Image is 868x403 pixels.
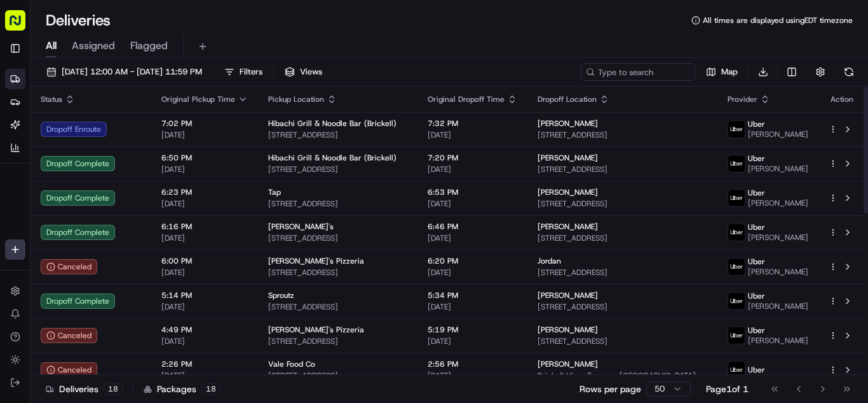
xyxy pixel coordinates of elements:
span: [STREET_ADDRESS] [538,199,707,209]
span: [DATE] [428,336,517,346]
span: [PERSON_NAME] [748,198,808,208]
span: [DATE] [428,371,517,381]
span: 2:26 PM [161,359,248,369]
span: Uber [748,291,765,301]
span: [DATE] [161,164,248,174]
button: [DATE] 12:00 AM - [DATE] 11:59 PM [41,63,208,81]
button: Canceled [41,259,97,274]
button: Refresh [840,63,858,81]
span: [STREET_ADDRESS] [268,130,407,140]
span: [PERSON_NAME]'s [268,222,334,232]
div: Action [829,94,855,104]
span: Hibachi Grill & Noodle Bar (Brickell) [268,153,397,163]
span: [DATE] [161,233,248,243]
img: uber-new-logo.jpeg [728,327,745,344]
span: 6:20 PM [428,256,517,266]
span: Original Dropoff Time [428,94,505,104]
span: [PERSON_NAME] [748,164,808,174]
span: [PERSON_NAME] [538,187,598,197]
span: Uber [748,119,765,129]
span: Dropoff Location [538,94,597,104]
span: [PERSON_NAME] [538,359,598,369]
span: Uber [748,188,765,198]
span: Jordan [538,256,561,266]
span: [STREET_ADDRESS] [268,164,407,174]
span: [STREET_ADDRESS] [268,302,407,312]
span: Assigned [72,38,115,53]
span: [STREET_ADDRESS] [268,371,407,381]
span: [DATE] [161,336,248,346]
span: [DATE] [161,199,248,209]
img: uber-new-logo.jpeg [728,121,745,138]
span: Uber [748,257,765,267]
span: [DATE] [161,371,248,381]
span: [PERSON_NAME] [538,222,598,232]
span: Uber [748,365,765,375]
span: [PERSON_NAME]'s Pizzeria [268,256,364,266]
span: Map [721,66,738,78]
span: 6:23 PM [161,187,248,197]
span: [DATE] [428,302,517,312]
span: [STREET_ADDRESS] [538,233,707,243]
span: 2:56 PM [428,359,517,369]
span: Original Pickup Time [161,94,235,104]
p: Rows per page [580,383,641,395]
span: [STREET_ADDRESS] [538,164,707,174]
img: uber-new-logo.jpeg [728,190,745,206]
img: uber-new-logo.jpeg [728,258,745,275]
span: [PERSON_NAME] [538,325,598,335]
span: Status [41,94,62,104]
button: Canceled [41,328,97,343]
span: Brickell View Terrace, [GEOGRAPHIC_DATA], [STREET_ADDRESS] [538,371,707,381]
img: uber-new-logo.jpeg [728,224,745,241]
span: Views [300,66,322,78]
img: uber-new-logo.jpeg [728,155,745,172]
span: Uber [748,153,765,164]
button: Canceled [41,362,97,378]
span: [STREET_ADDRESS] [268,267,407,278]
span: Vale Food Co [268,359,315,369]
span: [PERSON_NAME] [538,118,598,129]
span: Hibachi Grill & Noodle Bar (Brickell) [268,118,397,129]
span: 7:32 PM [428,118,517,129]
input: Type to search [581,63,695,81]
span: [STREET_ADDRESS] [538,130,707,140]
span: [PERSON_NAME] [538,153,598,163]
span: Flagged [130,38,168,53]
span: [DATE] [161,130,248,140]
span: 4:49 PM [161,325,248,335]
span: [DATE] [161,267,248,278]
div: 18 [104,383,123,395]
span: [PERSON_NAME]'s Pizzeria [268,325,364,335]
img: uber-new-logo.jpeg [728,362,745,378]
span: 6:50 PM [161,153,248,163]
span: Sproutz [268,290,294,300]
span: [STREET_ADDRESS] [268,336,407,346]
span: [PERSON_NAME] [748,336,808,346]
span: All [46,38,57,53]
button: Map [700,63,743,81]
span: [DATE] 12:00 AM - [DATE] 11:59 PM [62,66,202,78]
span: Tap [268,187,281,197]
div: Deliveries [46,383,123,395]
div: Packages [144,383,220,395]
div: Page 1 of 1 [706,383,749,395]
button: Filters [219,63,268,81]
span: [DATE] [428,233,517,243]
span: Uber [748,222,765,232]
span: [DATE] [161,302,248,312]
span: Uber [748,325,765,336]
span: 7:02 PM [161,118,248,129]
span: 6:00 PM [161,256,248,266]
span: [STREET_ADDRESS] [268,199,407,209]
span: 7:20 PM [428,153,517,163]
span: Filters [240,66,262,78]
span: [PERSON_NAME] [748,129,808,139]
span: [PERSON_NAME] [748,232,808,243]
span: [DATE] [428,164,517,174]
img: uber-new-logo.jpeg [728,293,745,309]
span: [STREET_ADDRESS] [268,233,407,243]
